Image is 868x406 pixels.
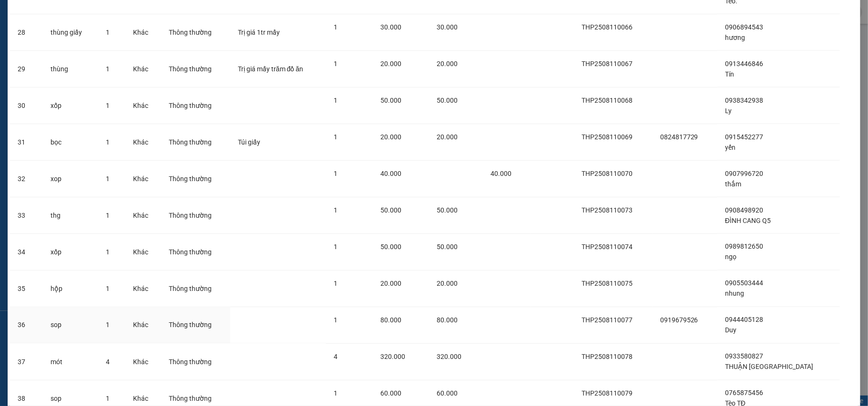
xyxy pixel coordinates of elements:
[161,344,230,380] td: Thông thường
[582,353,633,360] span: THP2508110078
[334,97,337,104] span: 1
[161,87,230,124] td: Thông thường
[725,316,763,324] span: 0944405128
[43,14,98,51] td: thùng giấy
[725,363,813,371] span: THUẬN [GEOGRAPHIC_DATA]
[161,51,230,87] td: Thông thường
[12,12,60,59] img: logo.jpg
[161,124,230,161] td: Thông thường
[89,35,398,47] li: Hotline: 02839552959
[437,23,458,31] span: 30.000
[725,133,763,141] span: 0915452277
[10,124,43,161] td: 31
[125,197,162,234] td: Khác
[725,243,763,251] span: 0989812650
[725,170,763,177] span: 0907996720
[725,389,763,397] span: 0765875456
[437,353,461,360] span: 320.000
[43,271,98,307] td: hộp
[125,307,162,344] td: Khác
[334,243,337,251] span: 1
[437,316,458,324] span: 80.000
[334,206,337,214] span: 1
[725,253,736,261] span: ngọ
[725,206,763,214] span: 0908498920
[125,234,162,271] td: Khác
[10,197,43,234] td: 33
[43,197,98,234] td: thg
[106,248,110,256] span: 1
[106,285,110,292] span: 1
[582,60,633,68] span: THP2508110067
[725,97,763,104] span: 0938342938
[10,87,43,124] td: 30
[725,144,735,151] span: yến
[106,175,110,183] span: 1
[725,70,734,78] span: Tín
[334,133,337,141] span: 1
[238,138,260,146] span: Túi giấy
[125,87,162,124] td: Khác
[660,133,698,141] span: 0824817729
[725,327,736,334] span: Duy
[43,234,98,271] td: xốp
[381,60,402,68] span: 20.000
[725,290,744,298] span: nhung
[161,161,230,197] td: Thông thường
[725,217,771,224] span: ĐÌNH CANG Q5
[582,133,633,141] span: THP2508110069
[725,60,763,68] span: 0913446846
[334,316,337,324] span: 1
[437,206,458,214] span: 50.000
[437,389,458,397] span: 60.000
[725,280,763,287] span: 0905503444
[334,170,337,177] span: 1
[10,51,43,87] td: 29
[238,65,303,73] span: Trị giá mấy trăm đồ ăn
[437,133,458,141] span: 20.000
[437,60,458,68] span: 20.000
[10,344,43,380] td: 37
[106,212,110,219] span: 1
[10,307,43,344] td: 36
[161,307,230,344] td: Thông thường
[43,344,98,380] td: mót
[10,14,43,51] td: 28
[334,280,337,287] span: 1
[43,87,98,124] td: xốp
[161,234,230,271] td: Thông thường
[582,23,633,31] span: THP2508110066
[582,389,633,397] span: THP2508110079
[437,97,458,104] span: 50.000
[381,23,402,31] span: 30.000
[334,60,337,68] span: 1
[106,138,110,146] span: 1
[437,280,458,287] span: 20.000
[334,389,337,397] span: 1
[381,170,402,177] span: 40.000
[161,271,230,307] td: Thông thường
[125,271,162,307] td: Khác
[161,197,230,234] td: Thông thường
[725,180,741,188] span: thắm
[125,161,162,197] td: Khác
[582,206,633,214] span: THP2508110073
[334,353,337,360] span: 4
[43,307,98,344] td: sop
[381,353,406,360] span: 320.000
[381,316,402,324] span: 80.000
[582,316,633,324] span: THP2508110077
[725,34,745,41] span: hương
[490,170,511,177] span: 40.000
[106,65,110,73] span: 1
[582,243,633,251] span: THP2508110074
[582,170,633,177] span: THP2508110070
[43,161,98,197] td: xop
[381,243,402,251] span: 50.000
[43,124,98,161] td: bọc
[582,280,633,287] span: THP2508110075
[334,23,337,31] span: 1
[125,124,162,161] td: Khác
[238,29,280,36] span: Trị giá 1tr mấy
[381,280,402,287] span: 20.000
